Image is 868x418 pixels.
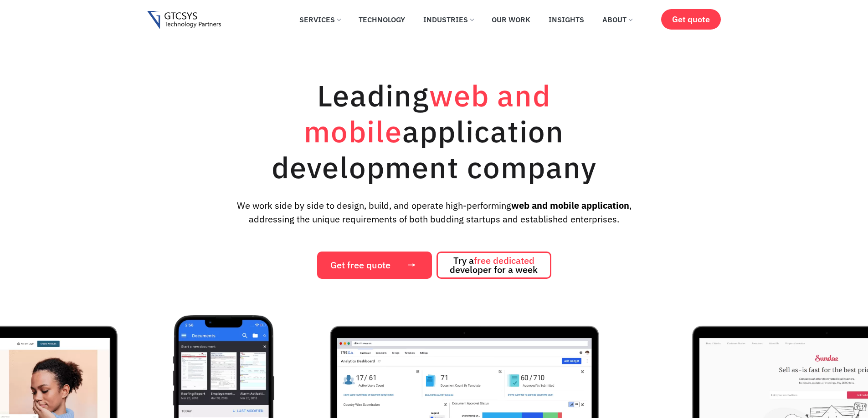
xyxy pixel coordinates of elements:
[416,10,480,30] a: Industries
[229,77,639,185] h1: Leading application development company
[330,261,390,270] span: Get free quote
[352,10,412,30] a: Technology
[661,9,721,30] a: Get quote
[293,10,347,30] a: Services
[474,254,534,267] span: free dedicated
[596,10,639,30] a: About
[485,10,537,30] a: Our Work
[450,256,538,274] span: Try a developer for a week
[317,252,432,279] a: Get free quote
[304,76,551,151] span: web and mobile
[437,252,551,279] a: Try afree dedicated developer for a week
[511,199,629,212] strong: web and mobile application
[672,15,710,24] span: Get quote
[221,199,646,226] p: We work side by side to design, build, and operate high-performing , addressing the unique requir...
[542,10,591,30] a: Insights
[147,11,221,30] img: Gtcsys logo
